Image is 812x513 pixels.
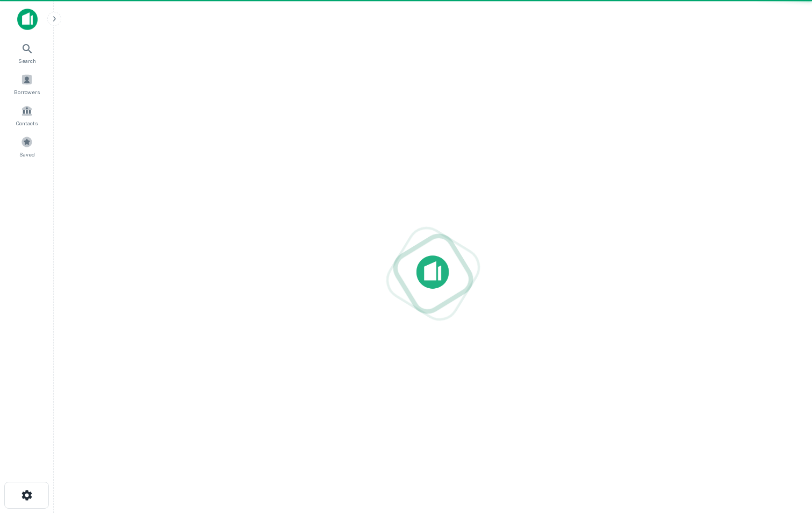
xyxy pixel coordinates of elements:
a: Saved [3,132,51,161]
iframe: Chat Widget [758,427,812,479]
a: Contacts [3,101,51,130]
span: Borrowers [14,88,40,96]
span: Contacts [16,119,38,127]
a: Borrowers [3,69,51,98]
span: Saved [19,150,35,159]
span: Search [18,56,36,65]
img: capitalize-icon.png [17,9,38,30]
a: Search [3,38,51,67]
